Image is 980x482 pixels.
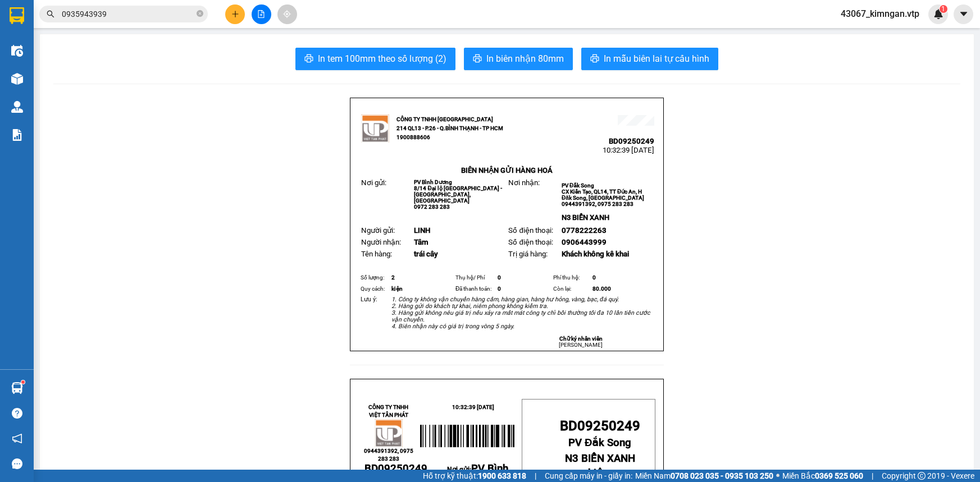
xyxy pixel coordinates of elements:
[359,272,390,283] td: Số lượng:
[565,452,635,465] span: N3 BIỂN XANH
[562,201,633,207] span: 0944391392, 0975 283 283
[361,238,401,246] span: Người nhận:
[368,404,408,418] strong: CÔNG TY TNHH VIỆT TÂN PHÁT
[559,342,603,348] span: [PERSON_NAME]
[454,283,496,295] td: Đã thanh toán:
[277,4,297,24] button: aim
[361,250,392,258] span: Tên hàng:
[364,448,413,462] span: 0944391392, 0975 283 283
[361,226,395,235] span: Người gửi:
[252,4,271,24] button: file-add
[423,470,526,482] span: Hỗ trợ kỹ thuật:
[361,178,386,187] span: Nơi gửi:
[508,226,553,235] span: Số điện thoại:
[562,213,609,222] span: N3 BIỂN XANH
[872,470,873,482] span: |
[414,250,438,258] span: trái cây
[941,5,945,13] span: 1
[562,189,644,201] span: CX Kiến Tạo, QL14, TT Đức An, H Đăk Song, [GEOGRAPHIC_DATA]
[498,286,501,292] span: 0
[257,10,265,18] span: file-add
[782,470,863,482] span: Miền Bắc
[414,226,430,235] span: LINH
[414,238,429,246] span: Tâm
[11,101,23,113] img: warehouse-icon
[391,296,650,330] em: 1. Công ty không vận chuyển hàng cấm, hàng gian, hàng hư hỏng, vàng, bạc, đá quý. 2. Hàng gửi do ...
[933,9,943,19] img: icon-new-feature
[832,7,928,21] span: 43067_kimngan.vtp
[12,408,22,419] span: question-circle
[815,471,863,480] strong: 0369 525 060
[414,179,452,185] span: PV Bình Dương
[551,283,591,295] td: Còn lại:
[603,146,654,154] span: 10:32:39 [DATE]
[478,471,526,480] strong: 1900 633 818
[231,10,239,18] span: plus
[776,474,780,478] span: ⚪️
[508,178,540,187] span: Nơi nhận:
[454,272,496,283] td: Thụ hộ/ Phí
[295,48,455,70] button: printerIn tem 100mm theo số lượng (2)
[391,274,395,281] span: 2
[581,48,718,70] button: printerIn mẫu biên lai tự cấu hình
[551,272,591,283] td: Phí thu hộ:
[671,471,773,480] strong: 0708 023 035 - 0935 103 250
[545,470,632,482] span: Cung cấp máy in - giấy in:
[590,54,599,65] span: printer
[11,129,23,141] img: solution-icon
[562,226,607,235] span: 0778222263
[592,274,596,281] span: 0
[304,54,313,65] span: printer
[47,10,54,18] span: search
[10,7,24,24] img: logo-vxr
[609,137,654,145] span: BD09250249
[560,418,640,434] span: BD09250249
[959,9,969,19] span: caret-down
[225,4,245,24] button: plus
[11,382,23,394] img: warehouse-icon
[568,437,631,449] span: PV Đắk Song
[562,182,594,189] span: PV Đắk Song
[461,166,553,175] strong: BIÊN NHẬN GỬI HÀNG HOÁ
[197,9,203,20] span: close-circle
[361,296,377,303] span: Lưu ý:
[940,5,947,13] sup: 1
[562,250,629,258] span: Khách không kê khai
[604,52,709,66] span: In mẫu biên lai tự cấu hình
[508,250,548,258] span: Trị giá hàng:
[414,204,450,210] span: 0972 283 283
[283,10,291,18] span: aim
[375,419,403,447] img: logo
[62,8,194,20] input: Tìm tên, số ĐT hoặc mã đơn
[361,114,389,143] img: logo
[918,472,926,480] span: copyright
[318,52,446,66] span: In tem 100mm theo số lượng (2)
[535,470,536,482] span: |
[12,458,22,469] span: message
[12,433,22,444] span: notification
[464,48,573,70] button: printerIn biên nhận 80mm
[508,238,553,246] span: Số điện thoại:
[452,404,494,410] span: 10:32:39 [DATE]
[635,470,773,482] span: Miền Nam
[498,274,501,281] span: 0
[559,336,603,342] strong: Chữ ký nhân viên
[396,116,503,140] strong: CÔNG TY TNHH [GEOGRAPHIC_DATA] 214 QL13 - P.26 - Q.BÌNH THẠNH - TP HCM 1900888606
[486,52,564,66] span: In biên nhận 80mm
[11,73,23,85] img: warehouse-icon
[954,4,973,24] button: caret-down
[11,45,23,57] img: warehouse-icon
[391,286,403,292] span: kiện
[359,283,390,295] td: Quy cách:
[562,238,607,246] span: 0906443999
[364,462,427,475] span: BD09250249
[473,54,482,65] span: printer
[592,286,611,292] span: 80.000
[21,380,25,384] sup: 1
[414,185,502,204] span: 8/14 Đại lộ [GEOGRAPHIC_DATA] - [GEOGRAPHIC_DATA], [GEOGRAPHIC_DATA]
[588,467,609,479] span: kiện
[197,10,203,17] span: close-circle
